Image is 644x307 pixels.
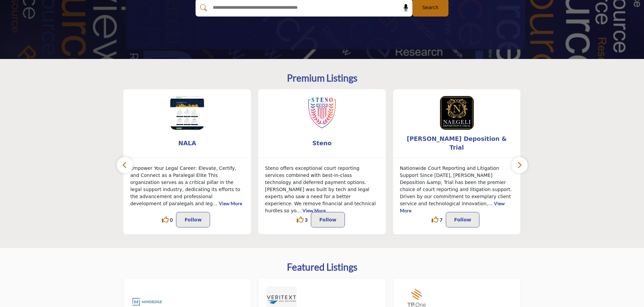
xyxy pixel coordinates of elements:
[296,208,301,213] span: ...
[302,208,326,213] a: View More
[184,216,202,224] p: Follow
[134,134,241,152] b: NALA
[130,165,244,207] p: Empower Your Legal Career: Elevate, Certify, and Connect as a Paralegal Elite This organization s...
[268,139,376,148] span: Steno
[268,134,376,152] b: Steno
[287,262,357,273] h2: Featured Listings
[287,72,357,84] h2: Premium Listings
[134,139,241,148] span: NALA
[170,216,173,223] span: 0
[400,201,505,213] a: View More
[123,134,251,152] a: NALA
[305,96,339,130] img: Steno
[311,212,345,227] button: Follow
[422,4,438,11] span: Search
[454,216,471,224] p: Follow
[488,201,492,206] span: ...
[403,134,510,152] span: [PERSON_NAME] Deposition & Trial
[403,134,510,152] b: NAEGELI Deposition & Trial
[170,96,204,130] img: NALA
[213,201,217,206] span: ...
[446,212,480,227] button: Follow
[440,96,474,130] img: NAEGELI Deposition & Trial
[265,165,379,214] p: Steno offers exceptional court reporting services combined with best-in-class technology and defe...
[400,165,514,214] p: Nationwide Court Reporting and Litigation Support Since [DATE], [PERSON_NAME] Deposition &amp; Tr...
[219,201,242,206] a: View More
[319,216,336,224] p: Follow
[258,134,386,152] a: Steno
[305,216,308,223] span: 3
[440,216,442,223] span: 7
[176,212,210,227] button: Follow
[393,134,521,152] a: [PERSON_NAME] Deposition & Trial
